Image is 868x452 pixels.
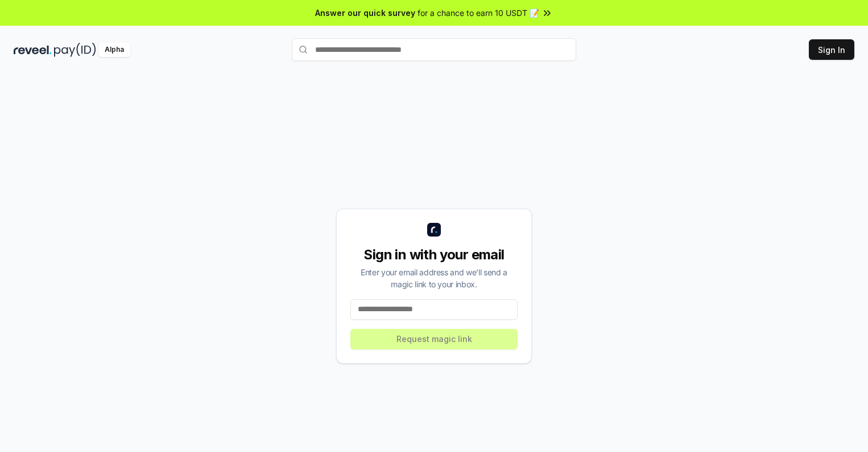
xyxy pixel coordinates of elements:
[350,266,518,290] div: Enter your email address and we’ll send a magic link to your inbox.
[14,43,52,57] img: reveel_dark
[418,7,539,19] span: for a chance to earn 10 USDT 📝
[54,43,96,57] img: pay_id
[350,246,518,264] div: Sign in with your email
[427,223,441,237] img: logo_small
[98,43,130,57] div: Alpha
[315,7,415,19] span: Answer our quick survey
[809,39,854,60] button: Sign In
